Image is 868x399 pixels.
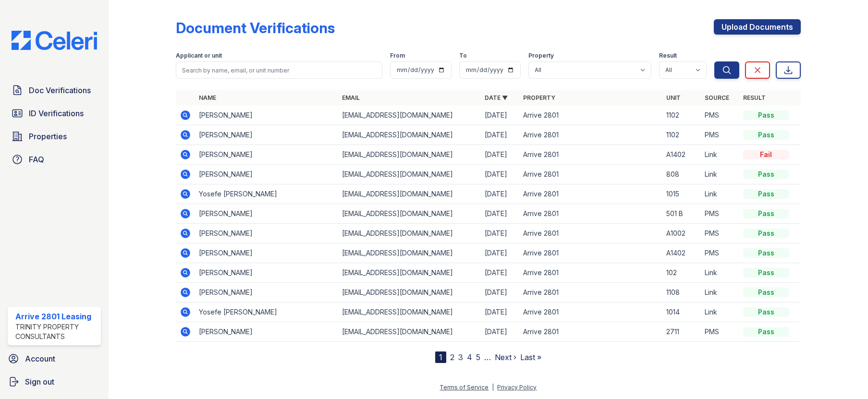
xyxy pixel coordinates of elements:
td: [EMAIL_ADDRESS][DOMAIN_NAME] [338,224,481,243]
td: [PERSON_NAME] [195,204,338,224]
a: FAQ [8,150,101,169]
a: Source [705,94,729,101]
td: [PERSON_NAME] [195,322,338,342]
td: Arrive 2801 [519,263,662,283]
span: … [484,351,491,363]
td: [DATE] [481,184,519,204]
td: [DATE] [481,145,519,165]
span: Account [25,353,55,364]
td: 102 [662,263,701,283]
td: [DATE] [481,243,519,263]
div: Pass [743,248,789,258]
a: Name [199,94,216,101]
td: [PERSON_NAME] [195,263,338,283]
label: Property [528,52,554,60]
td: 1014 [662,302,701,322]
td: [EMAIL_ADDRESS][DOMAIN_NAME] [338,184,481,204]
td: [DATE] [481,263,519,283]
div: Pass [743,110,789,120]
td: [EMAIL_ADDRESS][DOMAIN_NAME] [338,263,481,283]
td: [EMAIL_ADDRESS][DOMAIN_NAME] [338,322,481,342]
td: [DATE] [481,322,519,342]
span: Sign out [25,376,54,387]
div: Fail [743,150,789,159]
td: Arrive 2801 [519,165,662,184]
td: 1102 [662,125,701,145]
td: 808 [662,165,701,184]
td: 501 B [662,204,701,224]
td: Arrive 2801 [519,145,662,165]
td: [EMAIL_ADDRESS][DOMAIN_NAME] [338,243,481,263]
a: Account [4,349,105,368]
td: Link [701,165,739,184]
td: [PERSON_NAME] [195,145,338,165]
button: Sign out [4,372,105,391]
span: FAQ [29,154,44,165]
span: ID Verifications [29,108,84,119]
td: Arrive 2801 [519,224,662,243]
td: PMS [701,224,739,243]
a: Unit [666,94,681,101]
a: Properties [8,127,101,146]
td: [EMAIL_ADDRESS][DOMAIN_NAME] [338,145,481,165]
td: [PERSON_NAME] [195,106,338,125]
img: CE_Logo_Blue-a8612792a0a2168367f1c8372b55b34899dd931a85d93a1a3d3e32e68fde9ad4.png [4,31,105,50]
label: Result [659,52,677,60]
td: [DATE] [481,283,519,302]
td: Arrive 2801 [519,184,662,204]
td: PMS [701,322,739,342]
td: [DATE] [481,224,519,243]
div: Pass [743,307,789,317]
div: Pass [743,229,789,238]
td: PMS [701,106,739,125]
td: A1402 [662,145,701,165]
td: [PERSON_NAME] [195,243,338,263]
td: PMS [701,125,739,145]
div: Pass [743,327,789,337]
div: 1 [435,351,446,363]
span: Properties [29,131,67,142]
td: Arrive 2801 [519,302,662,322]
a: Last » [520,352,541,362]
td: Arrive 2801 [519,243,662,263]
a: Email [342,94,360,101]
td: PMS [701,243,739,263]
td: [PERSON_NAME] [195,283,338,302]
a: Date ▼ [485,94,508,101]
td: Link [701,283,739,302]
td: [PERSON_NAME] [195,125,338,145]
td: [EMAIL_ADDRESS][DOMAIN_NAME] [338,125,481,145]
a: Property [523,94,555,101]
label: Applicant or unit [176,52,222,60]
td: [EMAIL_ADDRESS][DOMAIN_NAME] [338,283,481,302]
a: Next › [495,352,516,362]
td: [EMAIL_ADDRESS][DOMAIN_NAME] [338,302,481,322]
td: Arrive 2801 [519,106,662,125]
td: Link [701,184,739,204]
div: Pass [743,189,789,199]
a: 2 [450,352,454,362]
td: [DATE] [481,204,519,224]
td: [PERSON_NAME] [195,165,338,184]
div: Arrive 2801 Leasing [15,311,97,322]
td: Arrive 2801 [519,322,662,342]
td: Yosefe [PERSON_NAME] [195,302,338,322]
a: 3 [458,352,463,362]
div: Document Verifications [176,19,335,36]
td: A1402 [662,243,701,263]
td: Link [701,263,739,283]
td: [EMAIL_ADDRESS][DOMAIN_NAME] [338,106,481,125]
label: From [390,52,405,60]
a: Privacy Policy [497,384,537,391]
td: Arrive 2801 [519,204,662,224]
td: 1015 [662,184,701,204]
td: PMS [701,204,739,224]
td: A1002 [662,224,701,243]
a: Terms of Service [440,384,489,391]
td: Link [701,145,739,165]
td: Link [701,302,739,322]
td: [PERSON_NAME] [195,224,338,243]
a: 5 [476,352,480,362]
a: Upload Documents [714,19,801,35]
a: Doc Verifications [8,81,101,100]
